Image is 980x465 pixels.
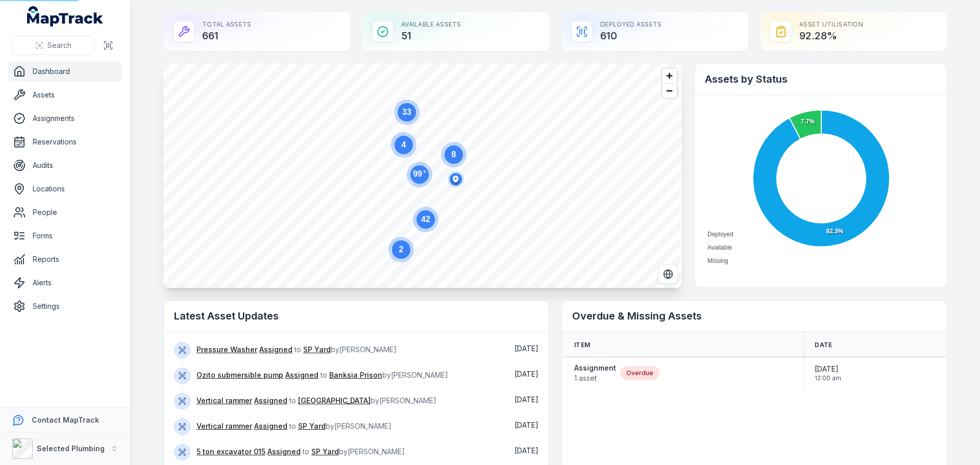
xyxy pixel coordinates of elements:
[514,395,538,404] time: 9/10/2025, 7:37:43 AM
[303,345,331,355] a: SP Yard
[815,364,841,382] time: 9/10/2025, 12:00:00 AM
[8,108,122,129] a: Assignments
[572,309,937,323] h2: Overdue & Missing Assets
[514,344,538,353] span: [DATE]
[402,108,411,116] text: 33
[574,363,616,373] strong: Assignment
[197,447,265,457] a: 5 ton excavator 015
[197,345,257,355] a: Pressure Washer
[254,421,287,431] a: Assigned
[174,309,538,323] h2: Latest Asset Updates
[662,83,677,98] button: Zoom out
[514,344,538,353] time: 9/10/2025, 9:22:11 AM
[8,249,122,270] a: Reports
[574,363,616,383] a: Assignment1 asset
[574,341,590,349] span: Item
[8,273,122,293] a: Alerts
[452,150,456,159] text: 8
[815,364,841,374] span: [DATE]
[514,446,538,455] time: 9/10/2025, 7:13:17 AM
[399,245,404,254] text: 2
[8,155,122,176] a: Audits
[705,72,937,86] h2: Assets by Status
[658,264,678,284] button: Switch to Satellite View
[662,68,677,83] button: Zoom in
[197,396,436,405] span: to by [PERSON_NAME]
[574,373,616,383] span: 1 asset
[707,231,733,238] span: Deployed
[514,446,538,455] span: [DATE]
[707,244,732,251] span: Available
[8,179,122,199] a: Locations
[254,396,287,406] a: Assigned
[267,447,301,457] a: Assigned
[285,370,318,380] a: Assigned
[514,370,538,378] span: [DATE]
[402,140,406,149] text: 4
[163,63,682,288] canvas: Map
[197,396,252,406] a: Vertical rammer
[707,257,728,264] span: Missing
[8,226,122,246] a: Forms
[329,370,382,380] a: Banksia Prison
[311,447,339,457] a: SP Yard
[197,422,391,430] span: to by [PERSON_NAME]
[514,421,538,429] time: 9/10/2025, 7:19:54 AM
[8,132,122,152] a: Reservations
[423,169,426,175] tspan: +
[514,370,538,378] time: 9/10/2025, 9:10:50 AM
[8,85,122,105] a: Assets
[32,415,99,424] strong: Contact MapTrack
[298,421,326,431] a: SP Yard
[197,345,397,354] span: to by [PERSON_NAME]
[620,366,659,380] div: Overdue
[197,371,448,379] span: to by [PERSON_NAME]
[514,395,538,404] span: [DATE]
[815,374,841,382] span: 12:00 am
[413,169,426,178] text: 99
[421,215,430,224] text: 42
[197,421,252,431] a: Vertical rammer
[197,447,405,456] span: to by [PERSON_NAME]
[47,40,71,51] span: Search
[8,61,122,82] a: Dashboard
[298,396,371,406] a: [GEOGRAPHIC_DATA]
[27,6,104,27] a: MapTrack
[815,341,832,349] span: Date
[12,36,94,55] button: Search
[259,345,292,355] a: Assigned
[8,202,122,223] a: People
[197,370,283,380] a: Ozito submersible pump
[514,421,538,429] span: [DATE]
[37,444,105,453] strong: Selected Plumbing
[8,296,122,316] a: Settings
